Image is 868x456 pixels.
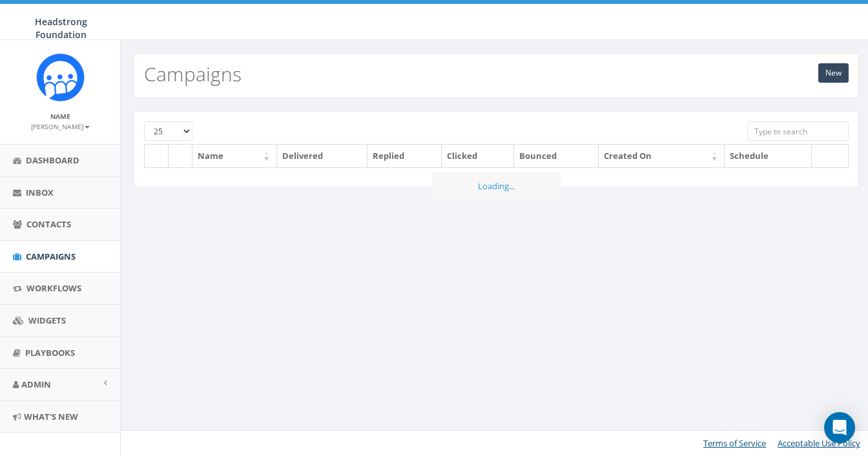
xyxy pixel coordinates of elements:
[432,172,561,201] div: Loading...
[26,251,76,262] span: Campaigns
[31,122,90,131] small: [PERSON_NAME]
[599,145,725,167] th: Created On
[747,121,849,141] input: Type to search
[36,53,85,101] img: Rally_platform_Icon_1.png
[514,145,599,167] th: Bounced
[25,347,75,358] span: Playbooks
[442,145,514,167] th: Clicked
[277,145,367,167] th: Delivered
[367,145,442,167] th: Replied
[50,112,70,121] small: Name
[31,120,90,132] a: [PERSON_NAME]
[824,412,855,443] div: Open Intercom Messenger
[26,282,81,294] span: Workflows
[818,63,849,83] a: New
[21,378,51,390] span: Admin
[24,411,78,422] span: What's New
[26,187,54,198] span: Inbox
[26,218,71,230] span: Contacts
[725,145,812,167] th: Schedule
[144,63,242,85] h2: Campaigns
[26,154,79,166] span: Dashboard
[28,315,66,326] span: Widgets
[703,437,766,449] a: Terms of Service
[192,145,277,167] th: Name
[35,16,87,41] span: Headstrong Foundation
[778,437,860,449] a: Acceptable Use Policy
